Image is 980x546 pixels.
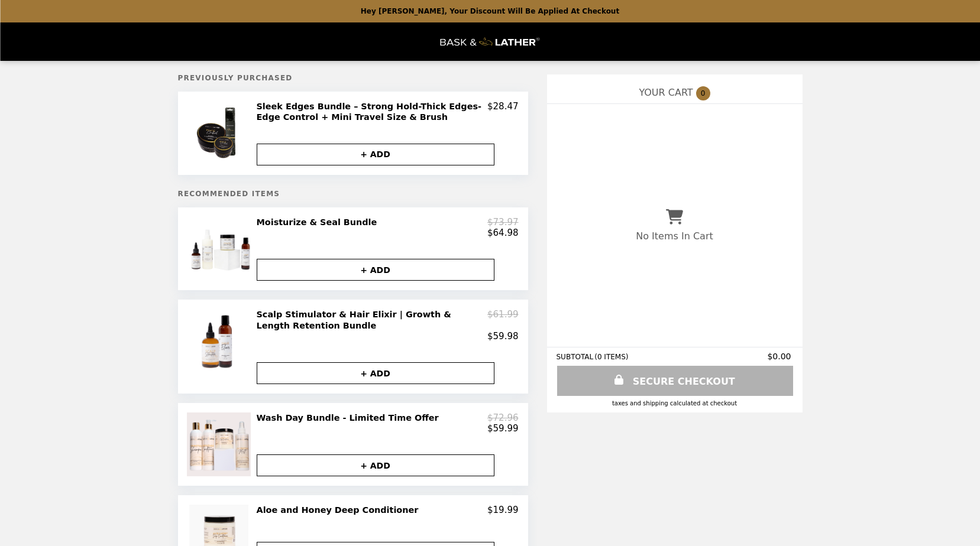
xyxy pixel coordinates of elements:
p: $28.47 [487,101,519,123]
p: $19.99 [487,505,519,515]
h5: Previously Purchased [178,74,528,82]
h2: Scalp Stimulator & Hair Elixir | Growth & Length Retention Bundle [257,309,488,331]
h2: Wash Day Bundle - Limited Time Offer [257,412,444,423]
button: + ADD [257,454,494,476]
span: YOUR CART [639,87,693,98]
span: ( 0 ITEMS ) [594,353,628,361]
button: + ADD [257,259,494,281]
p: $59.98 [487,331,519,342]
h2: Sleek Edges Bundle – Strong Hold-Thick Edges- Edge Control + Mini Travel Size & Brush [257,101,488,123]
p: $61.99 [487,309,519,331]
p: $73.97 [487,217,519,227]
button: + ADD [257,362,494,384]
img: Sleek Edges Bundle – Strong Hold-Thick Edges- Edge Control + Mini Travel Size & Brush [187,101,254,165]
p: $59.99 [487,423,519,434]
img: Moisturize & Seal Bundle [187,217,254,281]
p: $64.98 [487,227,519,238]
span: SUBTOTAL [557,353,595,361]
p: $72.96 [487,412,519,423]
p: No Items In Cart [636,230,713,242]
p: Hey [PERSON_NAME], your discount will be applied at checkout [361,7,619,15]
button: + ADD [257,144,494,165]
h2: Aloe and Honey Deep Conditioner [257,505,423,515]
h5: Recommended Items [178,190,528,198]
h2: Moisturize & Seal Bundle [257,217,382,227]
span: $0.00 [767,352,793,361]
img: Brand Logo [441,30,540,54]
img: Wash Day Bundle - Limited Time Offer [187,412,254,476]
img: Scalp Stimulator & Hair Elixir | Growth & Length Retention Bundle [186,309,255,375]
span: 0 [696,86,710,100]
div: Taxes and Shipping calculated at checkout [557,400,793,407]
